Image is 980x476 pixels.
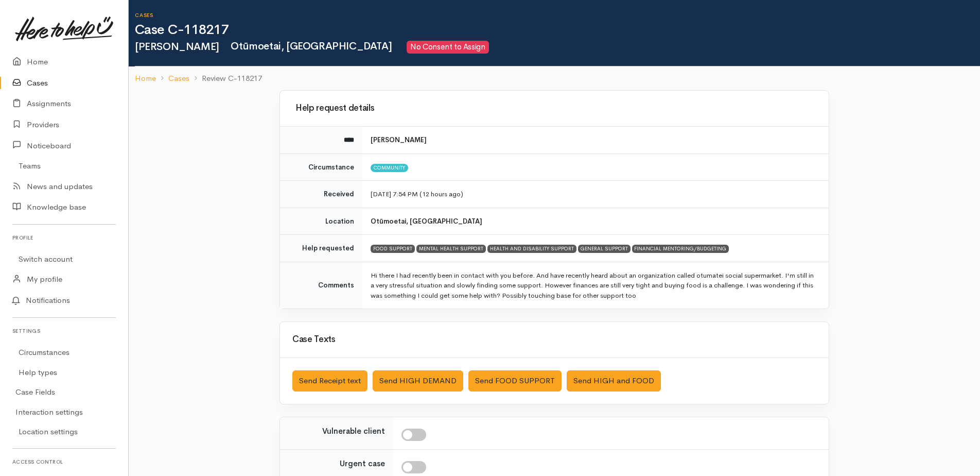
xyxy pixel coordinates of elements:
td: Comments [280,262,362,309]
span: Community [371,164,408,172]
span: No Consent to Assign [407,41,489,54]
button: Send HIGH DEMAND [373,370,463,392]
div: GENERAL SUPPORT [578,245,631,253]
h3: Help request details [292,104,816,113]
div: HEALTH AND DISABILITY SUPPORT [487,245,576,253]
td: Hi there I had recently been in contact with you before. And have recently heard about an organiz... [362,262,829,309]
li: Review C-118217 [189,73,262,84]
h6: Settings [12,324,116,338]
h2: [PERSON_NAME] [135,41,980,54]
h3: Case Texts [292,335,816,345]
h6: Cases [135,12,980,18]
b: Otūmoetai, [GEOGRAPHIC_DATA] [371,217,482,226]
td: Location [280,208,362,235]
b: [PERSON_NAME] [371,135,427,144]
span: Otūmoetai, [GEOGRAPHIC_DATA] [225,40,392,53]
nav: breadcrumb [129,66,980,91]
a: Cases [168,73,189,84]
div: FINANCIAL MENTORING/BUDGETING [632,245,729,253]
h6: Profile [12,231,116,245]
label: Urgent case [340,458,385,470]
button: Send Receipt text [292,370,367,392]
div: MENTAL HEALTH SUPPORT [416,245,486,253]
td: Circumstance [280,154,362,181]
td: [DATE] 7:54 PM (12 hours ago) [362,181,829,208]
div: FOOD SUPPORT [371,245,415,253]
a: Home [135,73,156,84]
button: Send HIGH and FOOD [567,370,661,392]
td: Help requested [280,235,362,262]
td: Received [280,181,362,208]
label: Vulnerable client [322,426,385,437]
h6: Access control [12,455,116,469]
button: Send FOOD SUPPORT [468,370,562,392]
h1: Case C-118217 [135,23,980,38]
